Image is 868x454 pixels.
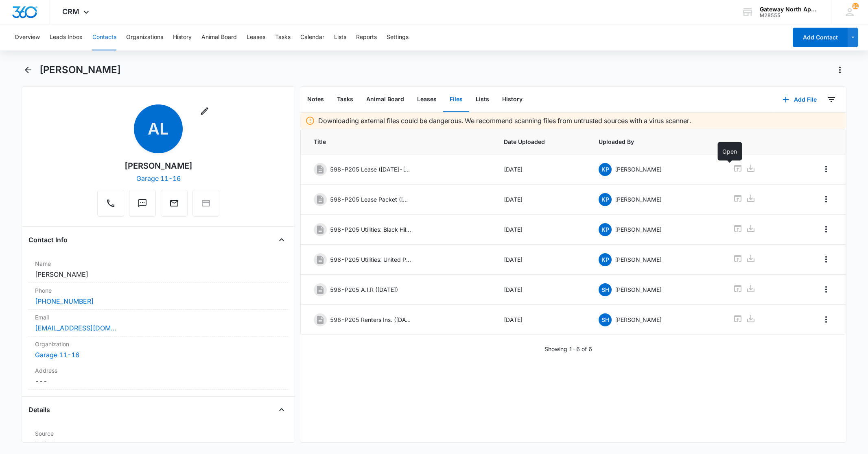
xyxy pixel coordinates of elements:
p: Showing 1-6 of 6 [544,345,592,353]
div: Open [717,142,742,161]
a: Text [129,202,156,209]
button: Settings [387,24,409,50]
td: [DATE] [494,154,589,185]
span: CRM [62,7,79,16]
button: Lists [334,24,346,50]
td: [DATE] [494,305,589,335]
p: Downloading external files could be dangerous. We recommend scanning files from untrusted sources... [318,116,691,126]
button: Leases [411,87,443,112]
button: Add File [774,90,825,109]
div: Address--- [28,363,288,390]
label: Address [35,366,281,375]
button: Leases [247,24,265,50]
button: Reports [356,24,377,50]
button: Back [22,63,34,76]
span: 91 [852,3,859,9]
div: Email[EMAIL_ADDRESS][DOMAIN_NAME] [28,310,288,337]
button: Close [275,403,288,416]
button: Overview [15,24,40,50]
span: AL [134,104,183,153]
div: Name[PERSON_NAME] [28,256,288,283]
a: Garage 11-16 [136,174,181,182]
span: Title [314,137,484,146]
button: Files [443,87,469,112]
h1: [PERSON_NAME] [39,64,121,76]
button: Add Contact [793,28,848,47]
button: Notes [301,87,330,112]
div: Phone[PHONE_NUMBER] [28,283,288,310]
h4: Details [28,405,50,415]
p: [PERSON_NAME] [615,285,662,294]
button: Overflow Menu [820,223,833,236]
button: Animal Board [360,87,411,112]
label: Organization [35,340,281,348]
label: Name [35,259,281,268]
a: [PHONE_NUMBER] [35,296,94,306]
button: Overflow Menu [820,313,833,326]
button: Call [97,190,124,217]
p: 598-P205 Lease ([DATE]-[DATE]) [330,165,411,174]
a: Garage 11-16 [35,351,79,359]
p: [PERSON_NAME] [615,315,662,324]
span: SH [599,313,612,326]
p: [PERSON_NAME] [615,255,662,264]
span: Uploaded By [599,137,713,146]
a: Call [97,202,124,209]
div: notifications count [852,3,859,9]
button: Email [161,190,188,217]
p: [PERSON_NAME] [615,165,662,174]
td: [DATE] [494,275,589,305]
p: [PERSON_NAME] [615,225,662,234]
button: Overflow Menu [820,163,833,176]
dd: Default [35,439,281,449]
a: [EMAIL_ADDRESS][DOMAIN_NAME] [35,323,116,333]
label: Source [35,429,281,438]
div: OrganizationGarage 11-16 [28,337,288,363]
p: 598-P205 Utilities: United Power ([DATE]) [330,255,411,264]
button: Leads Inbox [50,24,83,50]
button: Tasks [275,24,291,50]
span: Date Uploaded [504,137,579,146]
button: Calendar [300,24,324,50]
p: 598-P205 Renters Ins. ([DATE]) [330,315,411,324]
td: [DATE] [494,185,589,215]
button: History [496,87,529,112]
p: 598-P205 Utilities: Black Hills ([DATE]) [330,225,411,234]
button: Overflow Menu [820,253,833,266]
td: [DATE] [494,245,589,275]
button: Actions [833,63,846,76]
a: Email [161,202,188,209]
button: Lists [469,87,496,112]
button: Organizations [126,24,163,50]
button: Overflow Menu [820,193,833,206]
span: SH [599,283,612,296]
span: KP [599,193,612,206]
label: Phone [35,286,281,295]
button: Animal Board [201,24,237,50]
p: 598-P205 Lease Packet ([DATE]) [330,195,411,204]
button: History [173,24,192,50]
label: Email [35,313,281,321]
p: [PERSON_NAME] [615,195,662,204]
dd: --- [35,376,281,386]
div: [PERSON_NAME] [125,160,192,172]
button: Close [275,233,288,246]
dd: [PERSON_NAME] [35,269,281,279]
span: KP [599,253,612,266]
div: account name [760,6,819,13]
div: account id [760,13,819,18]
button: Tasks [330,87,360,112]
td: [DATE] [494,215,589,245]
button: Text [129,190,156,217]
h4: Contact Info [28,235,68,245]
span: KP [599,223,612,236]
div: SourceDefault [28,426,288,453]
span: KP [599,163,612,176]
button: Overflow Menu [820,283,833,296]
button: Contacts [92,24,116,50]
button: Filters [825,93,838,106]
p: 598-P205 A.I.R ([DATE]) [330,285,398,294]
